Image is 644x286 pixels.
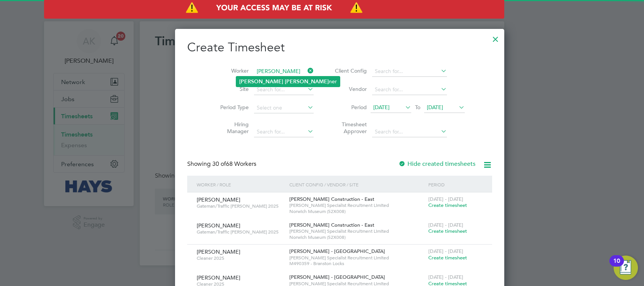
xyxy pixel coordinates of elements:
span: [DATE] [427,104,443,111]
label: Hiring Manager [215,121,249,135]
label: Period Type [215,104,249,111]
input: Search for... [372,66,447,77]
input: Select one [254,103,314,113]
span: [DATE] - [DATE] [428,196,463,202]
span: [DATE] - [DATE] [428,248,463,254]
span: 30 of [212,160,226,168]
label: Hide created timesheets [398,160,475,168]
label: Period [333,104,367,111]
button: Open Resource Center, 10 new notifications [614,256,638,280]
span: Norwich Museum (52X008) [289,208,425,214]
span: [PERSON_NAME] Specialist Recruitment Limited [289,228,425,234]
div: Showing [187,160,258,168]
li: ner [236,76,340,87]
span: [DATE] [373,104,390,111]
span: [PERSON_NAME] [197,248,240,255]
input: Search for... [254,84,314,95]
span: Cleaner 2025 [197,255,284,261]
span: Gateman/Traffic [PERSON_NAME] 2025 [197,203,284,209]
h2: Create Timesheet [187,40,492,56]
span: [DATE] - [DATE] [428,222,463,228]
label: Timesheet Approver [333,121,367,135]
span: Norwich Museum (52X008) [289,234,425,240]
span: [PERSON_NAME] Construction - East [289,222,374,228]
span: M490359 - Branston Locks [289,261,425,267]
span: 68 Workers [212,160,256,168]
span: Create timesheet [428,254,467,261]
span: Create timesheet [428,228,467,234]
div: Period [426,176,485,193]
b: [PERSON_NAME] [239,78,283,85]
span: [PERSON_NAME] [197,222,240,229]
span: [PERSON_NAME] [197,274,240,281]
span: Gateman/Traffic [PERSON_NAME] 2025 [197,229,284,235]
span: [PERSON_NAME] - [GEOGRAPHIC_DATA] [289,274,385,280]
b: [PERSON_NAME] [285,78,329,85]
div: Worker / Role [195,176,287,193]
label: Site [215,86,249,92]
div: Client Config / Vendor / Site [287,176,426,193]
span: [PERSON_NAME] Construction - East [289,196,374,202]
span: To [413,102,423,112]
label: Vendor [333,86,367,92]
input: Search for... [372,127,447,137]
div: 10 [613,261,620,271]
label: Client Config [333,67,367,74]
span: [PERSON_NAME] Specialist Recruitment Limited [289,202,425,208]
span: [PERSON_NAME] [197,196,240,203]
input: Search for... [254,127,314,137]
span: [PERSON_NAME] Specialist Recruitment Limited [289,255,425,261]
input: Search for... [254,66,314,77]
input: Search for... [372,84,447,95]
span: [DATE] - [DATE] [428,274,463,280]
span: Create timesheet [428,202,467,208]
label: Worker [215,67,249,74]
span: [PERSON_NAME] - [GEOGRAPHIC_DATA] [289,248,385,254]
